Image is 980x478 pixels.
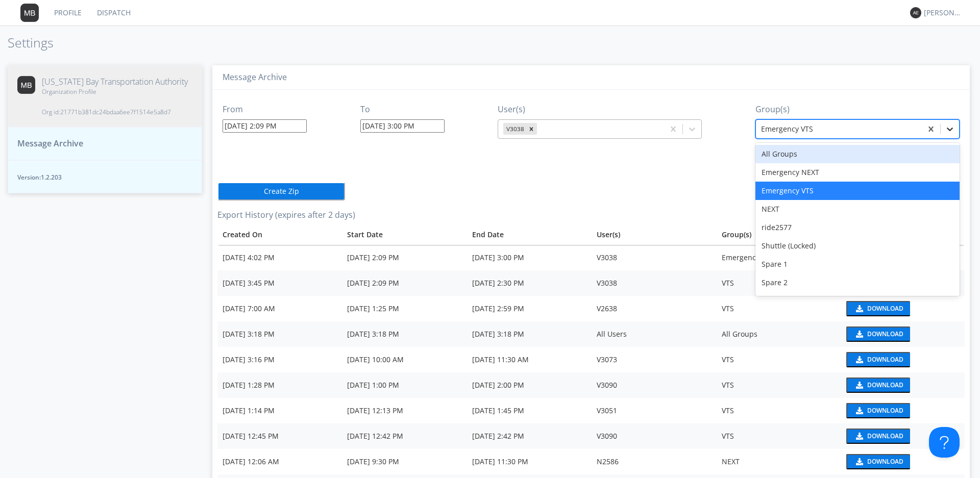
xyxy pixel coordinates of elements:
div: NEXT [755,200,960,218]
div: [DATE] 7:00 AM [223,304,337,314]
div: [DATE] 1:45 PM [472,406,586,416]
th: User(s) [592,224,716,245]
div: VTS [722,380,836,390]
button: Version:1.2.203 [8,160,202,193]
div: [DATE] 3:00 PM [472,253,586,263]
button: Create Zip [217,182,345,200]
div: V3038 [597,253,711,263]
img: download media button [854,305,863,312]
div: V3051 [597,406,711,416]
div: Download [867,306,903,312]
button: [US_STATE] Bay Transportation AuthorityOrganization ProfileOrg id:21771b381dc24bdaa6ee7f1514e5a8d7 [8,65,202,128]
div: Download [867,357,903,363]
div: [DATE] 11:30 PM [472,457,586,467]
div: Download [867,382,903,388]
div: [PERSON_NAME] [924,8,962,18]
button: Message Archive [8,127,202,160]
a: download media buttonDownload [846,454,960,469]
div: All Groups [755,145,960,163]
img: download media button [854,331,863,338]
div: N2586 [597,457,711,467]
div: [DATE] 3:18 PM [347,329,461,339]
button: Download [846,378,910,393]
div: V3038 [503,123,526,135]
button: Download [846,352,910,367]
span: Organization Profile [42,87,188,96]
a: download media buttonDownload [846,403,960,418]
div: [DATE] 2:30 PM [472,278,586,288]
h3: To [360,105,445,114]
div: [DATE] 4:02 PM [223,253,337,263]
button: Download [846,326,910,342]
div: All Groups [722,329,836,339]
th: Toggle SortBy [467,224,592,245]
a: download media buttonDownload [846,301,960,316]
div: Test Group [755,292,960,310]
th: Group(s) [717,224,841,245]
div: [DATE] 3:16 PM [223,355,337,365]
a: download media buttonDownload [846,352,960,367]
div: Emergency VTS [722,253,836,263]
h3: From [223,105,307,114]
img: download media button [854,458,863,465]
div: VTS [722,278,836,288]
div: VTS [722,355,836,365]
div: V3038 [597,278,711,288]
div: [DATE] 3:45 PM [223,278,337,288]
button: Download [846,429,910,444]
div: [DATE] 2:00 PM [472,380,586,390]
div: VTS [722,431,836,441]
button: Download [846,403,910,418]
div: Spare 1 [755,255,960,273]
img: 373638.png [17,76,35,94]
div: Download [867,408,903,414]
div: [DATE] 1:28 PM [223,380,337,390]
h3: User(s) [498,105,702,114]
img: download media button [854,382,863,389]
h3: Export History (expires after 2 days) [217,211,965,220]
div: [DATE] 2:42 PM [472,431,586,441]
img: 373638.png [910,7,921,18]
button: Download [846,454,910,469]
a: download media buttonDownload [846,326,960,342]
img: download media button [854,356,863,363]
span: Org id: 21771b381dc24bdaa6ee7f1514e5a8d7 [42,108,188,116]
div: Remove V3038 [526,123,537,135]
div: [DATE] 1:14 PM [223,406,337,416]
img: download media button [854,407,863,414]
div: [DATE] 2:09 PM [347,253,461,263]
span: Message Archive [17,138,83,149]
span: Version: 1.2.203 [17,173,192,182]
div: Download [867,433,903,439]
div: Shuttle (Locked) [755,237,960,255]
div: V3090 [597,380,711,390]
div: All Users [597,329,711,339]
div: [DATE] 11:30 AM [472,355,586,365]
div: [DATE] 12:06 AM [223,457,337,467]
div: [DATE] 9:30 PM [347,457,461,467]
th: Toggle SortBy [217,224,342,245]
h3: Group(s) [755,105,960,114]
div: VTS [722,304,836,314]
div: Emergency NEXT [755,163,960,182]
div: Download [867,459,903,465]
a: download media buttonDownload [846,429,960,444]
iframe: Toggle Customer Support [929,427,960,458]
div: [DATE] 12:45 PM [223,431,337,441]
div: [DATE] 1:25 PM [347,304,461,314]
div: VTS [722,406,836,416]
div: [DATE] 10:00 AM [347,355,461,365]
div: ride2577 [755,218,960,237]
button: Download [846,301,910,316]
a: download media buttonDownload [846,378,960,393]
h3: Message Archive [223,73,960,82]
div: [DATE] 1:00 PM [347,380,461,390]
div: [DATE] 3:18 PM [223,329,337,339]
div: Emergency VTS [755,182,960,200]
div: [DATE] 3:18 PM [472,329,586,339]
div: [DATE] 2:59 PM [472,304,586,314]
div: V3073 [597,355,711,365]
div: [DATE] 12:42 PM [347,431,461,441]
img: download media button [854,433,863,440]
div: Spare 2 [755,273,960,292]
